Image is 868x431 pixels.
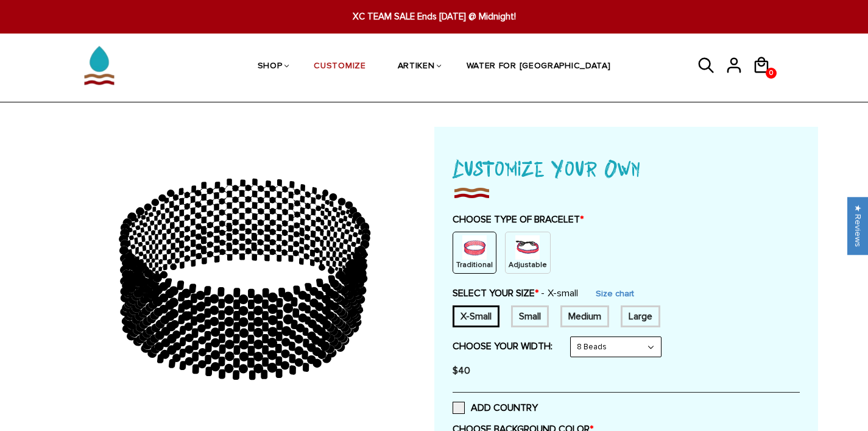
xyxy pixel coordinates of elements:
[752,78,780,80] a: 0
[453,184,490,201] img: imgboder_100x.png
[398,35,435,98] a: ARTIKEN
[541,287,578,299] span: X-small
[467,35,611,98] a: WATER FOR [GEOGRAPHIC_DATA]
[258,35,283,98] a: SHOP
[621,305,660,327] div: 8 inches
[453,232,496,274] div: Non String
[766,64,776,82] span: 0
[515,235,540,260] img: string.PNG
[560,305,609,327] div: 7.5 inches
[509,260,547,270] p: Adjustable
[456,260,493,270] p: Traditional
[453,287,578,299] label: SELECT YOUR SIZE
[453,340,552,352] label: CHOOSE YOUR WIDTH:
[453,402,538,414] label: ADD COUNTRY
[453,305,499,327] div: 6 inches
[314,35,365,98] a: CUSTOMIZE
[505,232,551,274] div: String
[847,197,868,255] div: Click to open Judge.me floating reviews tab
[453,151,800,184] h1: Customize Your Own
[511,305,549,327] div: 7 inches
[453,365,470,377] span: $40
[268,10,601,24] span: XC TEAM SALE Ends [DATE] @ Midnight!
[596,288,634,299] a: Size chart
[462,235,487,260] img: non-string.png
[453,213,800,226] label: CHOOSE TYPE OF BRACELET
